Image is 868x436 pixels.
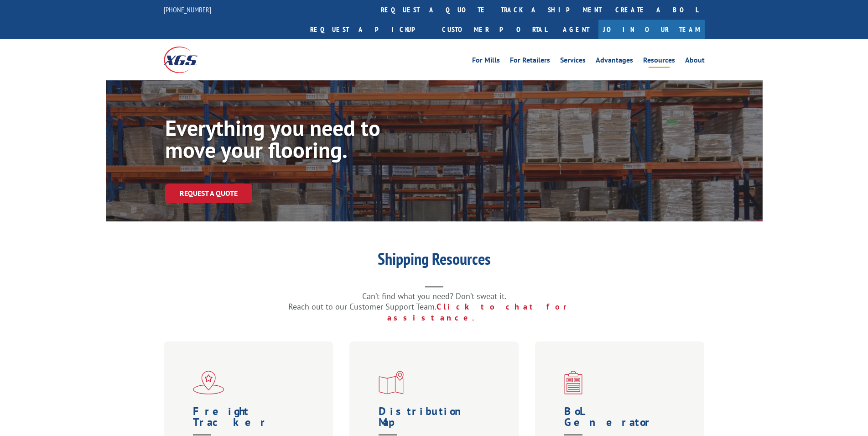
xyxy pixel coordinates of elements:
h1: Everything you need to move your flooring. [165,117,439,165]
a: Services [560,57,586,67]
a: Click to chat for assistance. [387,301,580,323]
a: Request a Quote [165,184,252,203]
img: xgs-icon-bo-l-generator-red [564,371,582,394]
a: Join Our Team [598,20,705,39]
a: Advantages [596,57,633,67]
h1: Shipping Resources [252,251,617,272]
img: xgs-icon-distribution-map-red [379,371,404,394]
a: Customer Portal [435,20,554,39]
a: About [685,57,705,67]
p: Can’t find what you need? Don’t sweat it. Reach out to our Customer Support Team. [252,291,617,323]
a: For Mills [472,57,500,67]
a: For Retailers [510,57,550,67]
img: xgs-icon-flagship-distribution-model-red [193,371,224,394]
a: Request a pickup [303,20,435,39]
a: Resources [643,57,675,67]
a: [PHONE_NUMBER] [164,5,211,14]
a: Agent [554,20,598,39]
